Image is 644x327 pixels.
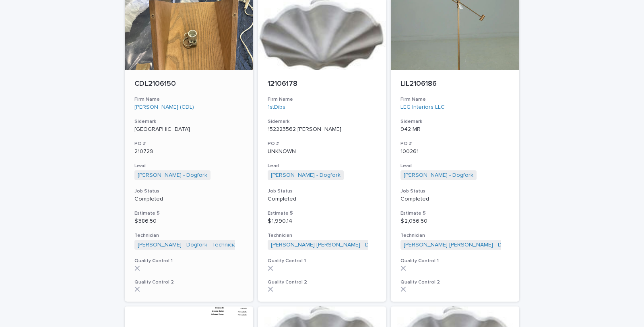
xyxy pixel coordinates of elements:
[268,80,377,89] p: 12106178
[134,279,244,286] h3: Quality Control 2
[400,279,510,286] h3: Quality Control 2
[134,232,244,239] h3: Technician
[268,196,377,203] p: Completed
[400,188,510,195] h3: Job Status
[134,258,244,264] h3: Quality Control 1
[400,126,510,133] p: 942 MR
[400,104,445,111] a: LEG Interiors LLC
[400,163,510,169] h3: Lead
[138,242,239,248] a: [PERSON_NAME] - Dogfork - Technician
[134,148,244,155] p: 210729
[268,148,377,155] p: UNKNOWN
[400,196,510,203] p: Completed
[268,258,377,264] h3: Quality Control 1
[268,188,377,195] h3: Job Status
[400,141,510,147] h3: PO #
[268,96,377,103] h3: Firm Name
[400,258,510,264] h3: Quality Control 1
[134,80,244,89] p: CDL2106150
[138,172,207,179] a: [PERSON_NAME] - Dogfork
[134,196,244,203] p: Completed
[268,218,377,225] p: $ 1,990.14
[268,141,377,147] h3: PO #
[134,96,244,103] h3: Firm Name
[404,242,551,248] a: [PERSON_NAME] [PERSON_NAME] - Dogfork - Technician
[268,104,285,111] a: 1stDibs
[271,172,341,179] a: [PERSON_NAME] - Dogfork
[134,118,244,125] h3: Sidemark
[271,242,418,248] a: [PERSON_NAME] [PERSON_NAME] - Dogfork - Technician
[134,104,194,111] a: [PERSON_NAME] (CDL)
[134,163,244,169] h3: Lead
[134,218,244,225] p: $ 386.50
[268,232,377,239] h3: Technician
[134,126,244,133] p: [GEOGRAPHIC_DATA]
[134,141,244,147] h3: PO #
[134,210,244,217] h3: Estimate $
[400,148,510,155] p: 100261
[268,279,377,286] h3: Quality Control 2
[268,210,377,217] h3: Estimate $
[400,210,510,217] h3: Estimate $
[400,96,510,103] h3: Firm Name
[404,172,473,179] a: [PERSON_NAME] - Dogfork
[400,80,510,89] p: LIL2106186
[134,188,244,195] h3: Job Status
[268,126,377,133] p: 152223562 [PERSON_NAME]
[268,118,377,125] h3: Sidemark
[400,232,510,239] h3: Technician
[400,118,510,125] h3: Sidemark
[400,218,510,225] p: $ 2,056.50
[268,163,377,169] h3: Lead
